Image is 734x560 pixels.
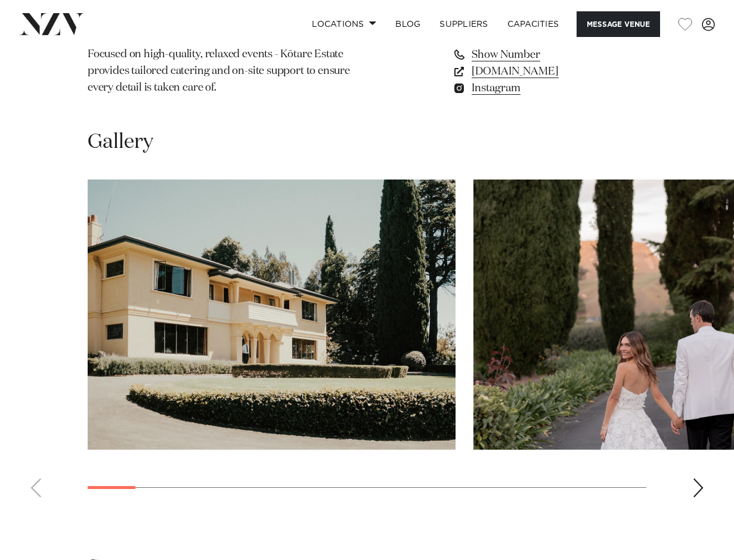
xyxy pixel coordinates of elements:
button: Message Venue [577,11,660,37]
a: [DOMAIN_NAME] [452,63,646,80]
a: Instagram [452,80,646,97]
a: Locations [302,11,386,37]
a: Capacities [498,11,569,37]
a: BLOG [386,11,430,37]
img: nzv-logo.png [19,13,84,35]
a: Show Number [452,47,646,63]
a: SUPPLIERS [430,11,497,37]
h2: Gallery [88,129,153,156]
swiper-slide: 1 / 17 [88,180,456,450]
